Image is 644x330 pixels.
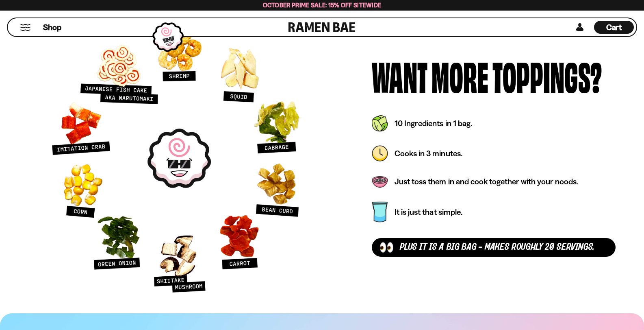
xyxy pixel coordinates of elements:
[432,56,488,94] div: More
[20,24,31,31] button: Mobile Menu Trigger
[606,22,622,32] span: Cart
[395,177,582,186] div: Just toss them in and cook together with your noods.
[492,56,602,94] div: Toppings?
[395,119,476,128] div: 10 Ingredients in 1 bag.
[594,18,634,36] div: Cart
[395,208,466,216] div: It is just that simple.
[372,56,427,94] div: Want
[400,242,598,253] div: plus It is a Big Bag - makes roughly 20 servings.
[43,21,61,34] a: Shop
[43,22,61,33] span: Shop
[395,149,466,158] div: Cooks in 3 minutes.
[263,1,382,9] span: October Prime Sale: 15% off Sitewide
